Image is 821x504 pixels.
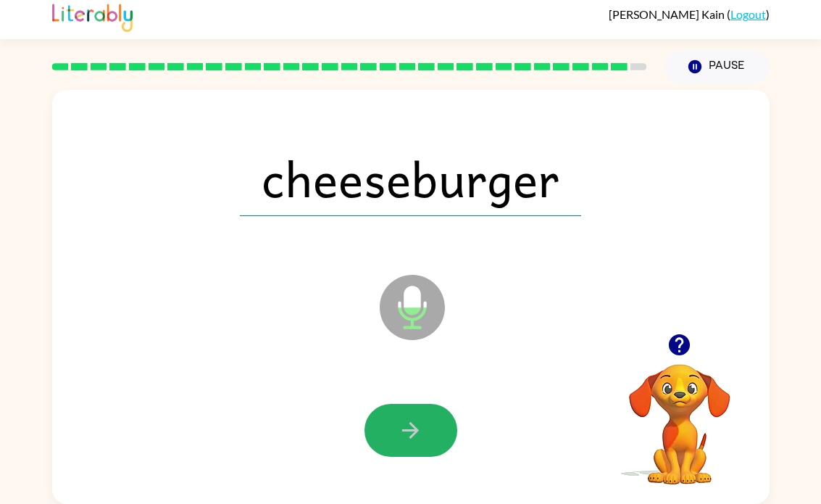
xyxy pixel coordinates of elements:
span: [PERSON_NAME] Kain [609,7,727,21]
button: Pause [664,50,770,83]
div: ( ) [609,7,770,21]
a: Logout [730,7,766,21]
span: cheeseburger [240,141,581,216]
video: Your browser must support playing .mp4 files to use Literably. Please try using another browser. [607,342,752,487]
